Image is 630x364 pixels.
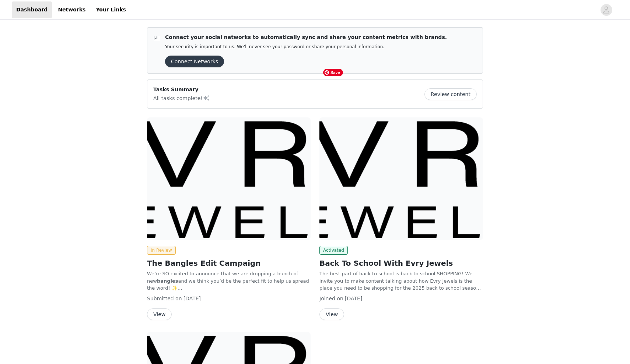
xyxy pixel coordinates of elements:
[424,88,477,100] button: Review content
[12,1,52,18] a: Dashboard
[319,270,483,292] p: The best part of back to school is back to school SHOPPING! We invite you to make content talking...
[53,1,90,18] a: Networks
[153,86,210,93] p: Tasks Summary
[323,69,343,76] span: Save
[91,1,130,18] a: Your Links
[165,33,447,41] p: Connect your social networks to automatically sync and share your content metrics with brands.
[319,258,483,269] h2: Back To School With Evry Jewels
[165,44,447,50] p: Your security is important to us. We’ll never see your password or share your personal information.
[147,296,182,301] span: Submitted on
[345,296,362,301] span: [DATE]
[183,296,201,301] span: [DATE]
[147,312,172,317] a: View
[157,278,178,284] strong: bangles
[147,270,311,292] p: We’re SO excited to announce that we are dropping a bunch of new and we think you’d be the perfec...
[319,308,344,320] button: View
[153,93,210,102] p: All tasks complete!
[319,312,344,317] a: View
[147,246,176,255] span: In Review
[165,56,224,67] button: Connect Networks
[319,246,348,255] span: Activated
[147,308,172,320] button: View
[147,258,311,269] h2: The Bangles Edit Campaign
[603,4,610,16] div: avatar
[147,117,311,240] img: Evry Jewels
[319,296,343,301] span: Joined on
[319,117,483,240] img: Evry Jewels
